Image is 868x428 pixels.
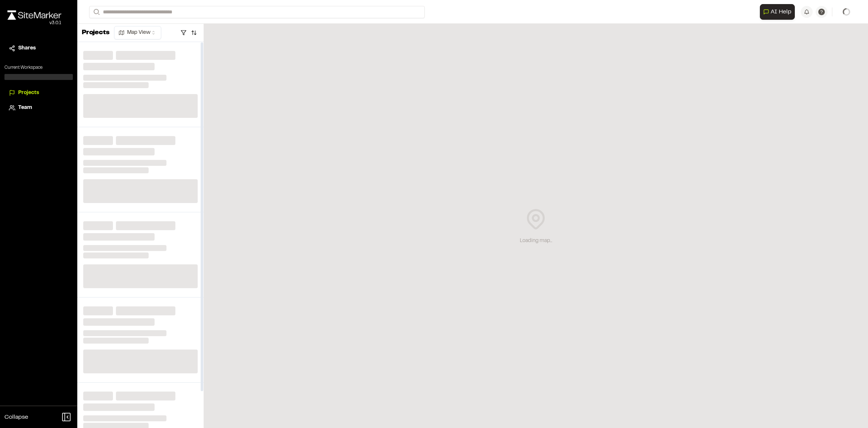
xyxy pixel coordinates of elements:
[760,4,798,20] div: Open AI Assistant
[9,44,68,52] a: Shares
[82,28,110,38] p: Projects
[89,6,103,18] button: Search
[520,237,552,245] div: Loading map...
[9,89,68,97] a: Projects
[18,104,32,112] span: Team
[18,89,39,97] span: Projects
[4,64,73,71] p: Current Workspace
[18,44,36,52] span: Shares
[771,7,791,16] span: AI Help
[7,10,61,20] img: rebrand.png
[760,4,795,20] button: Open AI Assistant
[7,20,61,26] div: Oh geez...please don't...
[9,104,68,112] a: Team
[4,413,28,422] span: Collapse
